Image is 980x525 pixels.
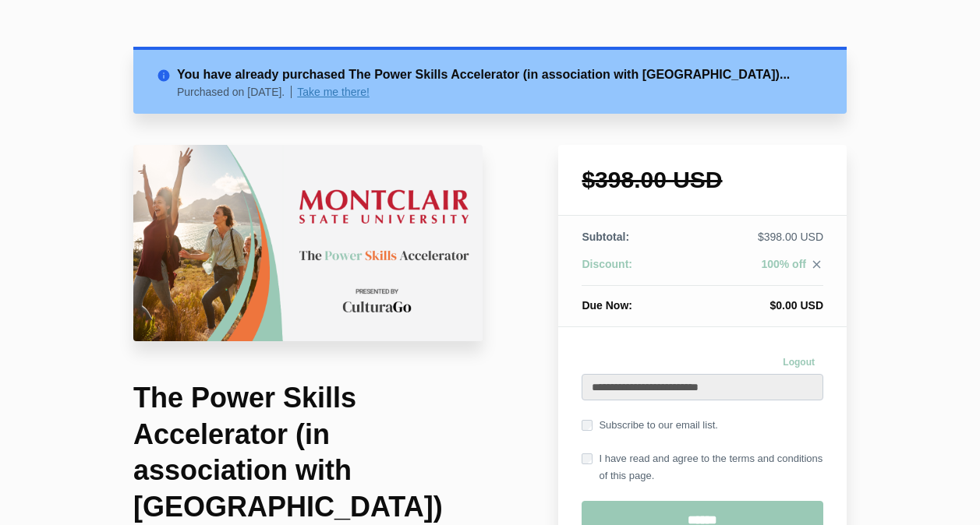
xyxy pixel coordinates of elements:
i: info [157,65,177,79]
th: Discount: [582,256,686,286]
h1: $398.00 USD [582,168,823,192]
img: 22c75da-26a4-67b4-fa6d-d7146dedb322_Montclair.png [133,145,483,341]
label: I have read and agree to the terms and conditions of this page. [582,450,823,484]
p: Purchased on [DATE]. [177,86,292,98]
td: $398.00 USD [687,229,823,256]
span: $0.00 USD [770,299,823,312]
label: Subscribe to our email list. [582,417,717,434]
input: I have read and agree to the terms and conditions of this page. [582,453,593,464]
span: Subtotal: [582,231,629,243]
a: Take me there! [297,86,370,98]
h2: You have already purchased The Power Skills Accelerator (in association with [GEOGRAPHIC_DATA])... [177,65,823,84]
input: Subscribe to our email list. [582,420,593,431]
i: close [810,258,823,271]
a: Logout [774,351,823,374]
a: close [806,258,823,275]
span: 100% off [761,258,806,270]
th: Due Now: [582,286,686,314]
